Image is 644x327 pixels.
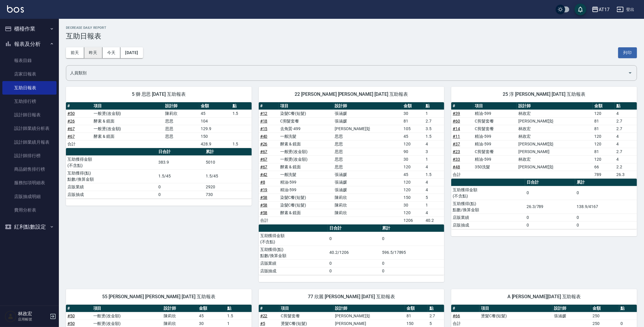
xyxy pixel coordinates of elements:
[157,155,204,169] td: 383.9
[279,102,333,110] th: 項目
[451,200,525,214] td: 互助獲得(點) 點數/換算金額
[328,267,381,275] td: 0
[424,194,444,201] td: 5
[424,140,444,148] td: 4
[525,186,575,200] td: 0
[517,102,593,110] th: 設計師
[2,135,57,149] a: 設計師業績月報表
[328,232,381,246] td: 0
[593,125,615,133] td: 81
[424,125,444,133] td: 3.5
[453,313,460,318] a: #66
[473,163,517,171] td: 350洗髮
[381,259,444,267] td: 0
[402,117,424,125] td: 81
[333,155,402,163] td: 思思
[451,305,479,312] th: #
[2,67,57,81] a: 店家日報表
[333,171,402,178] td: 張涵媛
[424,155,444,163] td: 1
[2,203,57,217] a: 費用分析表
[279,186,333,194] td: 精油-599
[458,294,630,300] span: A [PERSON_NAME][DATE] 互助報表
[66,102,252,148] table: a dense table
[92,117,164,125] td: 酵素 & 鏡面
[381,267,444,275] td: 0
[458,91,630,97] span: 25 淳 [PERSON_NAME] [DATE] 互助報表
[593,102,615,110] th: 金額
[66,140,92,148] td: 合計
[402,171,424,178] td: 45
[157,183,204,191] td: 0
[625,68,635,78] button: Open
[260,180,265,185] a: #8
[517,163,593,171] td: [PERSON_NAME]彣
[260,203,268,207] a: #58
[453,134,460,139] a: #11
[260,142,268,146] a: #26
[381,224,444,232] th: 累計
[614,4,637,15] button: 登出
[120,47,143,58] button: [DATE]
[593,140,615,148] td: 120
[381,232,444,246] td: 0
[84,47,102,58] button: 昨天
[575,221,637,229] td: 0
[402,201,424,209] td: 30
[231,110,252,117] td: 1.5
[260,126,268,131] a: #15
[2,190,57,203] a: 店販抽成明細
[424,148,444,155] td: 3
[164,117,200,125] td: 思思
[2,219,57,234] button: 紅利點數設定
[199,102,231,110] th: 金額
[164,125,200,133] td: 思思
[402,163,424,171] td: 120
[199,133,231,140] td: 150
[473,140,517,148] td: 精油-599
[92,110,164,117] td: 一般燙(改金額)
[2,149,57,162] a: 設計師排行榜
[67,321,75,326] a: #50
[259,246,328,259] td: 互助獲得(點) 點數/換算金額
[402,155,424,163] td: 30
[164,133,200,140] td: 思思
[231,140,252,148] td: 1.5
[279,201,333,209] td: 染髮C餐(短髮)
[615,171,637,178] td: 26.3
[402,148,424,155] td: 90
[451,214,525,221] td: 店販業績
[424,209,444,217] td: 4
[162,312,197,320] td: 陳莉欣
[279,117,333,125] td: C剪髮套餐
[517,155,593,163] td: 林政宏
[593,171,615,178] td: 789
[517,148,593,155] td: [PERSON_NAME]
[328,246,381,259] td: 40.2/1206
[402,110,424,117] td: 30
[328,224,381,232] th: 日合計
[453,142,460,146] a: #37
[517,133,593,140] td: 林政宏
[402,178,424,186] td: 120
[593,148,615,155] td: 81
[575,214,637,221] td: 0
[66,26,637,30] h2: Decrease Daily Report
[199,110,231,117] td: 45
[451,221,525,229] td: 店販抽成
[92,125,164,133] td: 一般燙(改金額)
[428,305,444,312] th: 點
[279,312,333,320] td: C剪髮套餐
[424,171,444,178] td: 1.5
[552,305,591,312] th: 設計師
[279,163,333,171] td: 酵素 & 鏡面
[73,294,245,300] span: 55 [PERSON_NAME] [PERSON_NAME] [DATE] 互助報表
[593,117,615,125] td: 81
[204,148,251,156] th: 累計
[2,95,57,108] a: 互助排行榜
[333,305,405,312] th: 設計師
[333,186,402,194] td: 張涵媛
[424,163,444,171] td: 4
[92,133,164,140] td: 酵素 & 鏡面
[615,140,637,148] td: 4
